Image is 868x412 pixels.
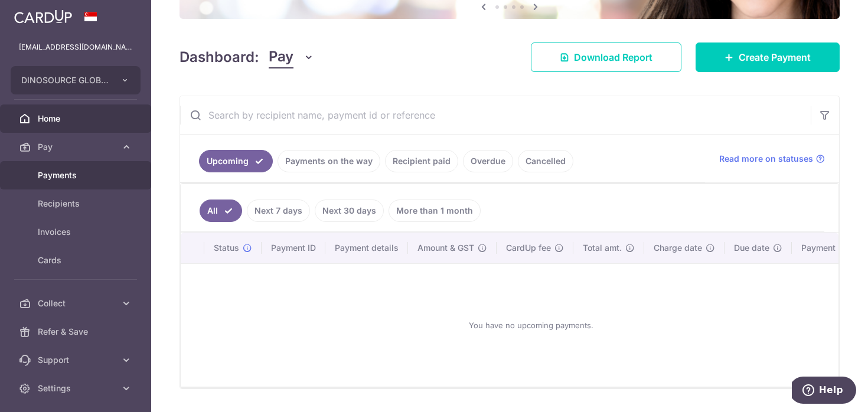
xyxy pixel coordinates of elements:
[719,153,825,165] a: Read more on statuses
[574,50,652,64] span: Download Report
[325,233,408,263] th: Payment details
[14,9,72,24] img: CardUp
[180,96,811,134] input: Search by recipient name, payment id or reference
[719,153,813,165] span: Read more on statuses
[214,242,239,254] span: Status
[38,354,116,366] span: Support
[269,46,293,68] span: Pay
[200,200,242,222] a: All
[38,297,116,309] span: Collect
[739,50,811,64] span: Create Payment
[38,226,116,238] span: Invoices
[696,42,840,72] a: Create Payment
[506,242,551,254] span: CardUp fee
[417,242,474,254] span: Amount & GST
[734,242,769,254] span: Due date
[195,273,867,377] div: You have no upcoming payments.
[315,200,384,222] a: Next 30 days
[654,242,702,254] span: Charge date
[583,242,622,254] span: Total amt.
[11,66,141,94] button: DINOSOURCE GLOBAL PRIVATE LIMITED
[247,200,310,222] a: Next 7 days
[38,326,116,338] span: Refer & Save
[278,150,380,172] a: Payments on the way
[531,42,681,72] a: Download Report
[38,382,116,394] span: Settings
[38,141,116,153] span: Pay
[38,254,116,266] span: Cards
[792,377,856,406] iframe: Opens a widget where you can find more information
[19,41,132,53] p: [EMAIL_ADDRESS][DOMAIN_NAME]
[38,198,116,210] span: Recipients
[463,150,513,172] a: Overdue
[269,46,314,68] button: Pay
[38,169,116,181] span: Payments
[38,113,116,125] span: Home
[262,233,325,263] th: Payment ID
[385,150,458,172] a: Recipient paid
[180,47,259,68] h4: Dashboard:
[389,200,481,222] a: More than 1 month
[518,150,573,172] a: Cancelled
[199,150,273,172] a: Upcoming
[21,74,109,86] span: DINOSOURCE GLOBAL PRIVATE LIMITED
